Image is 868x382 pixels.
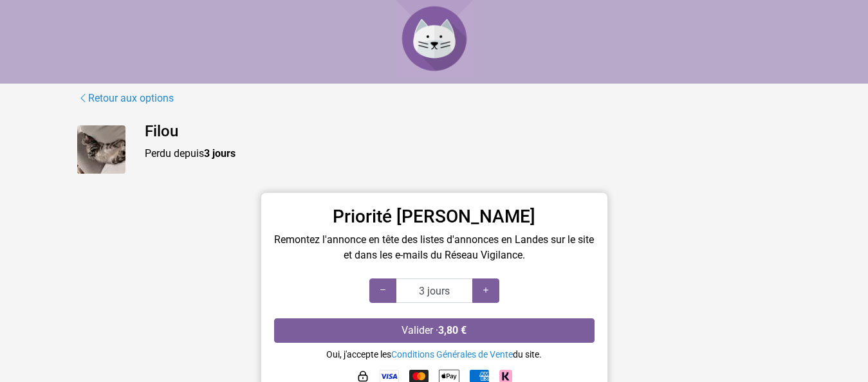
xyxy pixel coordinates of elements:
strong: 3 jours [204,147,235,159]
h3: Priorité [PERSON_NAME] [274,206,595,228]
a: Conditions Générales de Vente [391,349,513,359]
p: Perdu depuis [145,146,791,161]
p: Remontez l'annonce en tête des listes d'annonces en Landes sur le site et dans les e-mails du Rés... [274,232,595,263]
a: Retour aux options [77,90,174,107]
strong: 3,80 € [438,324,466,336]
button: Valider ·3,80 € [274,318,595,343]
small: Oui, j'accepte les du site. [326,349,542,359]
h4: Filou [145,122,791,141]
